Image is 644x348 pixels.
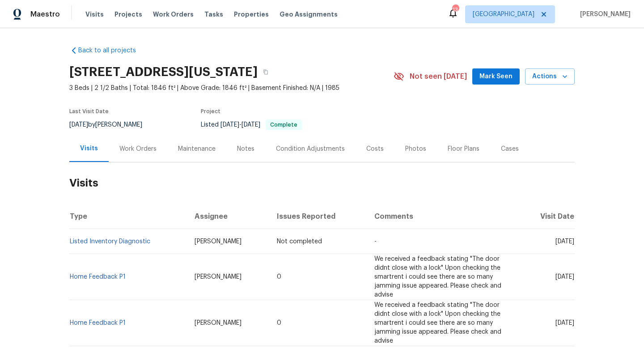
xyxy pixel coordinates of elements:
div: 13 [452,5,458,14]
span: 0 [277,274,281,280]
span: [DATE] [555,320,574,326]
span: [DATE] [241,122,260,128]
span: [PERSON_NAME] [195,238,241,245]
span: Properties [234,10,269,19]
span: Listed [201,122,302,128]
span: [DATE] [555,274,574,280]
span: Visits [85,10,104,19]
span: [DATE] [555,238,574,245]
span: We received a feedback stating "The door didnt close with a lock" Upon checking the smartrent i c... [374,256,501,298]
span: - [220,122,260,128]
span: [PERSON_NAME] [195,320,241,326]
h2: [STREET_ADDRESS][US_STATE] [69,68,258,76]
th: Assignee [187,204,270,229]
div: Cases [501,144,519,153]
span: Last Visit Date [69,109,109,114]
h2: Visits [69,162,575,204]
span: 3 Beds | 2 1/2 Baths | Total: 1846 ft² | Above Grade: 1846 ft² | Basement Finished: N/A | 1985 [69,84,394,93]
th: Type [69,204,187,229]
button: Copy Address [258,64,274,80]
span: Maestro [30,10,60,19]
span: [DATE] [220,122,239,128]
span: [PERSON_NAME] [576,10,631,19]
div: Costs [366,144,384,153]
div: Work Orders [119,144,157,153]
span: Mark Seen [479,71,513,82]
div: Maintenance [178,144,216,153]
span: Not seen [DATE] [410,72,467,81]
th: Visit Date [519,204,575,229]
span: Geo Assignments [280,10,338,19]
span: Work Orders [153,10,194,19]
span: [DATE] [69,122,88,128]
a: Home Feedback P1 [70,274,126,280]
th: Comments [367,204,519,229]
div: Notes [237,144,254,153]
a: Back to all projects [69,46,155,55]
span: [GEOGRAPHIC_DATA] [473,10,534,19]
a: Listed Inventory Diagnostic [70,238,150,245]
span: [PERSON_NAME] [195,274,241,280]
span: Projects [114,10,142,19]
span: 0 [277,320,281,326]
span: Project [201,109,220,114]
span: We received a feedback stating "The door didnt close with a lock" Upon checking the smartrent i c... [374,302,501,344]
button: Actions [525,68,575,85]
div: Condition Adjustments [276,144,345,153]
span: Tasks [204,11,223,17]
span: Complete [267,122,301,127]
span: Actions [532,71,568,82]
th: Issues Reported [270,204,368,229]
div: Photos [405,144,426,153]
div: Visits [80,144,98,153]
a: Home Feedback P1 [70,320,126,326]
span: Not completed [277,238,322,245]
button: Mark Seen [472,68,520,85]
span: - [374,238,377,245]
div: by [PERSON_NAME] [69,119,153,130]
div: Floor Plans [448,144,479,153]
